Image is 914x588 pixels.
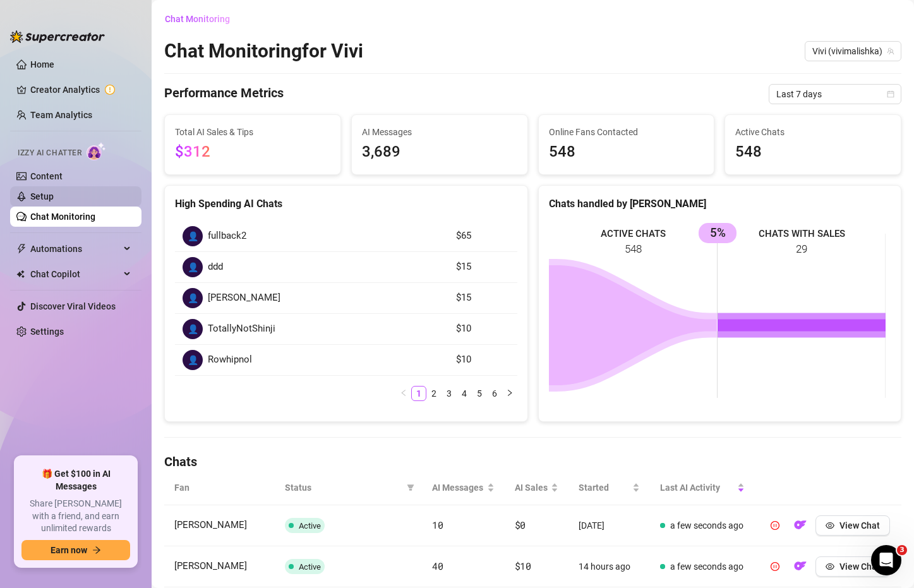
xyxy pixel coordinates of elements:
[771,521,779,530] span: pause-circle
[515,560,531,572] span: $10
[549,125,704,139] span: Online Fans Contacted
[790,515,810,536] button: OF
[456,229,509,244] article: $65
[30,171,63,181] a: Content
[412,387,426,400] a: 1
[442,386,457,401] li: 3
[515,519,526,531] span: $0
[10,30,105,43] img: logo-BBDzfeDw.svg
[794,560,807,572] img: OF
[826,521,834,530] span: eye
[175,143,210,160] span: $312
[208,321,275,337] span: TotallyNotShinji
[871,545,901,575] iframe: Intercom live chat
[502,386,517,401] button: right
[165,14,230,24] span: Chat Monitoring
[579,481,630,495] span: Started
[790,564,810,574] a: OF
[650,471,755,505] th: Last AI Activity
[568,546,650,587] td: 14 hours ago
[887,90,894,98] span: calendar
[456,352,509,368] article: $10
[285,481,402,495] span: Status
[670,520,743,531] span: a few seconds ago
[472,387,486,400] a: 5
[839,520,880,531] span: View Chat
[839,561,880,572] span: View Chat
[897,545,907,555] span: 3
[790,556,810,577] button: OF
[407,484,414,491] span: filter
[87,142,106,160] img: AI Chatter
[183,226,203,246] div: 👤
[549,196,891,212] div: Chats handled by [PERSON_NAME]
[771,562,779,571] span: pause-circle
[826,562,834,571] span: eye
[21,468,130,493] span: 🎁 Get $100 in AI Messages
[174,560,247,572] span: [PERSON_NAME]
[456,291,509,306] article: $15
[457,387,471,400] a: 4
[432,519,443,531] span: 10
[404,478,417,497] span: filter
[164,9,240,29] button: Chat Monitoring
[30,327,64,337] a: Settings
[735,140,891,164] span: 548
[164,84,284,104] h4: Performance Metrics
[660,481,735,495] span: Last AI Activity
[426,386,442,401] li: 2
[299,521,321,531] span: Active
[887,47,894,55] span: team
[183,288,203,308] div: 👤
[432,481,484,495] span: AI Messages
[568,471,650,505] th: Started
[815,515,890,536] button: View Chat
[208,229,246,244] span: fullback2
[506,389,514,397] span: right
[21,498,130,535] span: Share [PERSON_NAME] with a friend, and earn unlimited rewards
[208,291,280,306] span: [PERSON_NAME]
[164,453,901,471] h4: Chats
[815,556,890,577] button: View Chat
[208,352,252,368] span: Rowhipnol
[396,386,411,401] li: Previous Page
[472,386,487,401] li: 5
[400,389,407,397] span: left
[422,471,504,505] th: AI Messages
[30,264,120,284] span: Chat Copilot
[776,85,894,104] span: Last 7 days
[487,386,502,401] li: 6
[183,257,203,277] div: 👤
[21,540,130,560] button: Earn nowarrow-right
[456,260,509,275] article: $15
[549,140,704,164] span: 548
[812,42,894,61] span: Vivi (vivimalishka)
[30,59,54,69] a: Home
[175,125,330,139] span: Total AI Sales & Tips
[92,546,101,555] span: arrow-right
[164,471,275,505] th: Fan
[432,560,443,572] span: 40
[18,147,81,159] span: Izzy AI Chatter
[515,481,548,495] span: AI Sales
[396,386,411,401] button: left
[735,125,891,139] span: Active Chats
[502,386,517,401] li: Next Page
[442,387,456,400] a: 3
[30,239,120,259] span: Automations
[456,321,509,337] article: $10
[299,562,321,572] span: Active
[30,212,95,222] a: Chat Monitoring
[16,270,25,279] img: Chat Copilot
[30,191,54,201] a: Setup
[488,387,502,400] a: 6
[183,350,203,370] div: 👤
[30,80,131,100] a: Creator Analytics exclamation-circle
[362,140,517,164] span: 3,689
[183,319,203,339] div: 👤
[790,523,810,533] a: OF
[51,545,87,555] span: Earn now
[362,125,517,139] span: AI Messages
[30,110,92,120] a: Team Analytics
